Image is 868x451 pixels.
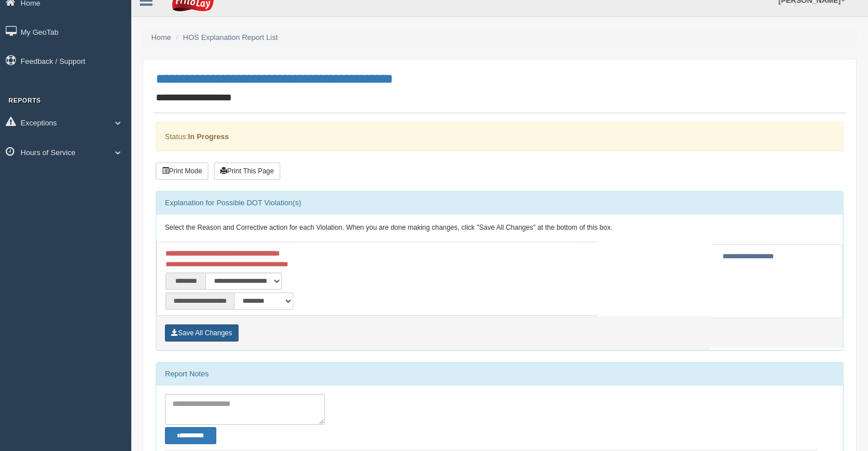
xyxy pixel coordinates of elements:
a: Home [151,33,171,42]
a: HOS Explanation Report List [183,33,278,42]
div: Status: [156,122,843,151]
div: Report Notes [156,363,843,385]
div: Explanation for Possible DOT Violation(s) [156,192,843,214]
button: Print This Page [214,162,280,180]
button: Change Filter Options [165,427,216,444]
button: Print Mode [156,162,208,180]
strong: In Progress [188,132,229,141]
div: Select the Reason and Corrective action for each Violation. When you are done making changes, cli... [156,214,843,242]
button: Save [165,324,239,342]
